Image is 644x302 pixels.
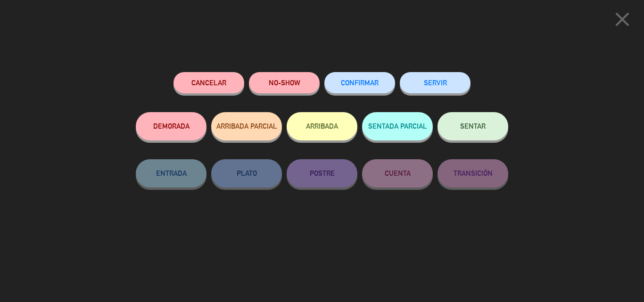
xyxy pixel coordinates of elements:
[287,112,357,140] button: ARRIBADA
[324,72,395,93] button: CONFIRMAR
[173,72,244,93] button: Cancelar
[362,112,433,140] button: SENTADA PARCIAL
[341,79,379,87] span: CONFIRMAR
[287,159,357,188] button: POSTRE
[362,159,433,188] button: CUENTA
[608,7,637,35] button: close
[211,112,282,140] button: ARRIBADA PARCIAL
[136,159,206,188] button: ENTRADA
[136,112,206,140] button: DEMORADA
[460,122,486,130] span: SENTAR
[216,122,277,130] span: ARRIBADA PARCIAL
[438,159,508,188] button: TRANSICIÓN
[211,159,282,188] button: PLATO
[249,72,320,93] button: NO-SHOW
[400,72,471,93] button: SERVIR
[611,8,634,31] i: close
[438,112,508,140] button: SENTAR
